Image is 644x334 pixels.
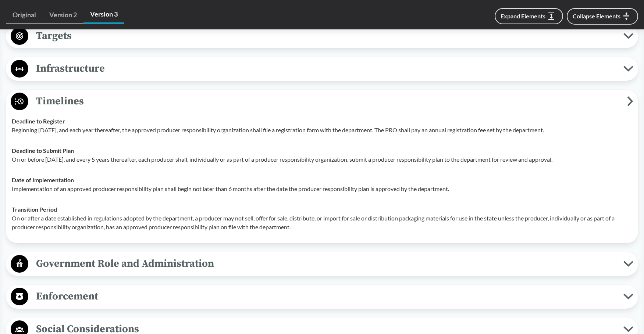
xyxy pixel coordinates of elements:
button: Enforcement [8,287,636,306]
span: Enforcement [28,288,623,305]
strong: Deadline to Register [12,118,65,125]
strong: Deadline to Submit Plan [12,147,74,154]
span: Targets [28,28,623,44]
span: Infrastructure [28,60,623,77]
span: Government Role and Administration [28,255,623,272]
strong: Date of Implementation [12,176,74,183]
a: Version 2 [43,7,83,24]
button: Government Role and Administration [8,255,636,273]
button: Expand Elements [495,8,563,24]
p: Beginning [DATE], and each year thereafter, the approved producer responsibility organization sha... [12,126,632,134]
button: Timelines [8,92,636,111]
p: On or after a date established in regulations adopted by the department, a producer may not sell,... [12,214,632,231]
a: Original [6,7,43,24]
p: On or before [DATE], and every 5 years thereafter, each producer shall, individually or as part o... [12,155,632,164]
button: Collapse Elements [567,8,638,25]
strong: Transition Period [12,206,57,213]
button: Infrastructure [8,60,636,78]
span: Timelines [28,93,627,109]
p: Implementation of an approved producer responsibility plan shall begin not later than 6 months af... [12,184,632,193]
button: Targets [8,27,636,46]
a: Version 3 [83,6,124,24]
